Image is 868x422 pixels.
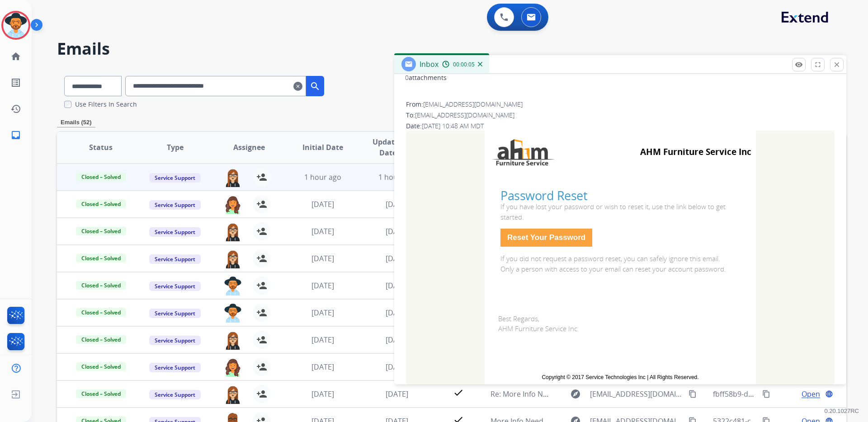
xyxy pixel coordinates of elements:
mat-icon: person_add [256,334,267,345]
span: [EMAIL_ADDRESS][DOMAIN_NAME] [590,389,683,399]
span: If you did not request a password reset, you can safely ignore this email. Only a person with acc... [500,253,740,284]
td: AHM Furniture Service Inc [589,135,751,169]
div: To: [406,111,835,120]
div: From: [406,100,835,109]
span: [EMAIL_ADDRESS][DOMAIN_NAME] [415,111,514,119]
span: [DATE] [311,389,334,399]
span: Re: More Info Needed: 62173ed5-03c4-4f2a-a7f1-cb3246d2fef7 [PERSON_NAME] [491,389,758,399]
img: agent-avatar [224,385,242,404]
td: Best Regards, AHM Furniture Service Inc [485,300,756,365]
mat-icon: content_copy [762,390,770,398]
mat-icon: check [453,387,464,398]
img: agent-avatar [224,168,242,187]
span: [EMAIL_ADDRESS][DOMAIN_NAME] [423,100,523,108]
img: agent-avatar [224,195,242,214]
span: If you have lost your password or wish to reset it, use the link below to get started. [500,202,740,222]
span: Updated Date [368,136,409,158]
span: [DATE] [386,308,408,318]
mat-icon: person_add [256,253,267,264]
span: [DATE] [311,362,334,372]
mat-icon: person_add [256,280,267,291]
img: agent-avatar [224,358,242,377]
span: [DATE] [311,281,334,291]
span: Closed – Solved [76,226,126,236]
span: [DATE] [386,199,408,209]
span: [DATE] [311,308,334,318]
h2: Emails [57,40,846,58]
span: Initial Date [302,142,343,153]
div: attachments [405,73,447,82]
span: Service Support [149,336,201,345]
span: [DATE] [386,281,408,291]
mat-icon: person_add [256,172,267,183]
span: [DATE] [386,335,408,345]
span: Closed – Solved [76,281,126,290]
span: [DATE] [386,389,408,399]
mat-icon: language [825,390,833,398]
span: [DATE] [386,253,408,263]
span: 1 hour ago [378,172,415,182]
img: agent-avatar [224,304,242,323]
mat-icon: home [10,51,21,62]
span: [DATE] [311,335,334,345]
span: Closed – Solved [76,335,126,344]
img: AHM [489,135,557,169]
img: agent-avatar [224,277,242,295]
mat-icon: search [310,81,321,92]
span: Closed – Solved [76,199,126,209]
mat-icon: close [833,61,841,69]
img: avatar [3,13,28,38]
span: Closed – Solved [76,389,126,399]
mat-icon: explore [570,389,581,399]
span: Service Support [149,390,201,399]
span: Service Support [149,254,201,264]
mat-icon: inbox [10,130,21,141]
mat-icon: person_add [256,199,267,210]
span: Service Support [149,173,201,183]
img: agent-avatar [224,249,242,268]
span: 1 hour ago [304,172,341,182]
p: 0.20.1027RC [824,406,859,417]
p: Emails (52) [57,118,95,127]
span: [DATE] [386,226,408,236]
span: Service Support [149,363,201,372]
span: [DATE] [311,226,334,236]
span: [DATE] 10:48 AM MDT [422,122,484,130]
mat-icon: person_add [256,307,267,318]
span: [DATE] [311,253,334,263]
span: Closed – Solved [76,172,126,182]
span: 00:00:05 [453,61,475,68]
label: Use Filters In Search [75,100,137,109]
mat-icon: person_add [256,226,267,237]
span: Closed – Solved [76,362,126,371]
span: Service Support [149,227,201,237]
span: Open [802,389,820,399]
mat-icon: history [10,103,21,114]
mat-icon: person_add [256,361,267,372]
img: agent-avatar [224,222,242,241]
div: Date: [406,122,835,131]
span: Closed – Solved [76,308,126,317]
h2: Password Reset [500,189,740,202]
span: Type [167,142,184,153]
img: agent-avatar [224,331,242,350]
mat-icon: person_add [256,389,267,399]
span: Closed – Solved [76,253,126,263]
td: Copyright © 2017 Service Technologies Inc | All Rights Reserved. [498,373,742,381]
span: Service Support [149,309,201,318]
span: [DATE] [311,199,334,209]
span: Status [89,142,113,153]
span: Service Support [149,281,201,291]
span: fbff58b9-d7d6-4dfa-91ee-d660371562b2 [713,389,849,399]
span: Inbox [420,59,439,69]
span: Service Support [149,200,201,210]
mat-icon: clear [293,81,302,92]
span: 0 [405,73,409,82]
a: Reset Your Password [500,229,592,247]
span: [DATE] [386,362,408,372]
mat-icon: content_copy [689,390,697,398]
mat-icon: remove_red_eye [795,61,803,69]
mat-icon: fullscreen [814,61,822,69]
mat-icon: list_alt [10,77,21,88]
span: Assignee [233,142,265,153]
